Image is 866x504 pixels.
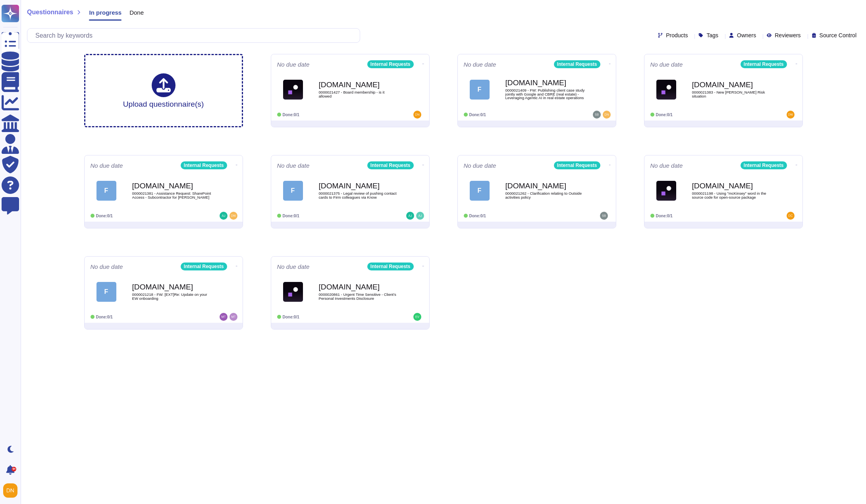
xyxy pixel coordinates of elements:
[230,212,237,220] img: user
[27,9,73,15] span: Questionnaires
[656,181,676,201] img: Logo
[787,212,795,220] img: user
[650,61,683,67] span: No due date
[656,80,676,100] img: Logo
[367,161,414,169] div: Internal Requests
[666,33,688,38] span: Products
[820,33,856,38] span: Source Control
[89,10,122,15] span: In progress
[2,482,23,499] button: user
[283,315,299,319] span: Done: 0/1
[603,111,611,119] img: user
[96,315,113,319] span: Done: 0/1
[283,113,299,117] span: Done: 0/1
[181,263,227,270] div: Internal Requests
[413,313,421,321] img: user
[91,264,123,270] span: No due date
[692,90,771,98] span: 0000021383 - New [PERSON_NAME] Risk situation
[96,214,113,218] span: Done: 0/1
[593,111,601,119] img: user
[283,181,303,201] div: F
[129,10,144,15] span: Done
[283,282,303,302] img: Logo
[600,212,608,220] img: user
[406,212,414,220] img: user
[367,263,414,270] div: Internal Requests
[319,81,398,88] b: [DOMAIN_NAME]
[787,111,795,119] img: user
[470,80,490,100] div: F
[132,182,212,190] b: [DOMAIN_NAME]
[319,283,398,291] b: [DOMAIN_NAME]
[283,214,299,218] span: Done: 0/1
[505,79,585,86] b: [DOMAIN_NAME]
[692,192,771,199] span: 0000021198 - Using "mcKinsey" word in the source code for open-source package
[12,467,16,471] div: 9+
[132,293,212,300] span: 0000021218 - FW: [EXT]Re: Update on your EW onboarding
[319,90,398,98] span: 0000021427 - Board membership - is it allowed
[470,181,490,201] div: F
[741,161,787,169] div: Internal Requests
[775,33,800,38] span: Reviewers
[469,113,486,117] span: Done: 0/1
[181,161,227,169] div: Internal Requests
[319,192,398,199] span: 0000021375 - Legal review of pushing contact cards to Firm colleagues via Know
[319,293,398,300] span: 0000020861 - Urgent Time Sensitive - Client's Personal Investments Disclosure
[367,60,414,68] div: Internal Requests
[277,264,310,270] span: No due date
[96,282,116,302] div: F
[469,214,486,218] span: Done: 0/1
[96,181,116,201] div: F
[554,161,600,169] div: Internal Requests
[706,33,718,38] span: Tags
[505,88,585,100] span: 0000021409 - FW: Publishing client case study jointly with Google and CBRE (real estate) - Levera...
[91,163,123,169] span: No due date
[220,212,228,220] img: user
[505,192,585,199] span: 0000021262 - Clarification relating to Outside activities policy
[656,113,673,117] span: Done: 0/1
[505,182,585,190] b: [DOMAIN_NAME]
[656,214,673,218] span: Done: 0/1
[319,182,398,190] b: [DOMAIN_NAME]
[554,60,600,68] div: Internal Requests
[230,313,237,321] img: user
[277,163,310,169] span: No due date
[220,313,228,321] img: user
[416,212,424,220] img: user
[692,81,771,88] b: [DOMAIN_NAME]
[3,483,17,498] img: user
[464,163,496,169] span: No due date
[464,61,496,67] span: No due date
[741,60,787,68] div: Internal Requests
[413,111,421,119] img: user
[132,283,212,291] b: [DOMAIN_NAME]
[737,33,756,38] span: Owners
[277,61,310,67] span: No due date
[650,163,683,169] span: No due date
[692,182,771,190] b: [DOMAIN_NAME]
[123,73,204,108] div: Upload questionnaire(s)
[283,80,303,100] img: Logo
[31,29,360,42] input: Search by keywords
[132,192,212,199] span: 0000021381 - Assistance Request: SharePoint Access - Subcontractor for [PERSON_NAME]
